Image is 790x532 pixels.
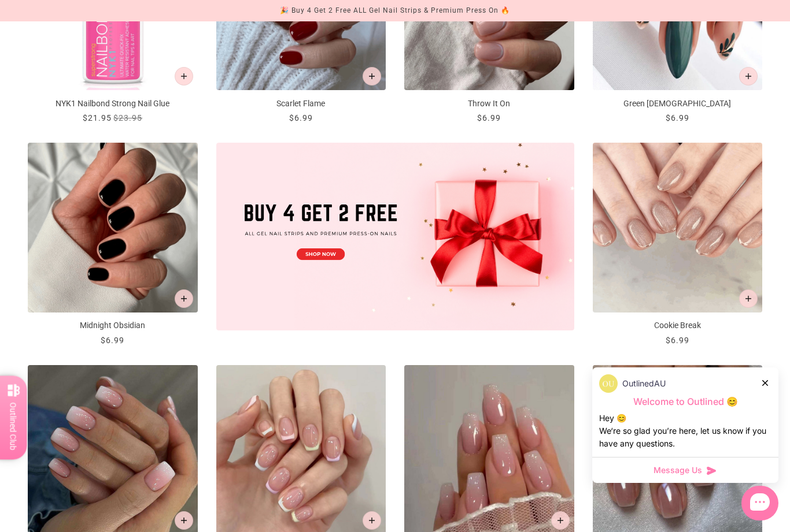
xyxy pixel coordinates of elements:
[739,67,758,85] button: Add to cart
[28,143,198,312] img: Midnight Obsidian-Press on Manicure-Outlined
[363,67,381,85] button: Add to cart
[363,511,381,530] button: Add to cart
[593,98,763,110] p: Green [DEMOGRAPHIC_DATA]
[599,412,771,450] div: Hey 😊 We‘re so glad you’re here, let us know if you have any questions.
[654,464,702,476] span: Message Us
[599,374,618,393] img: data:image/png;base64,iVBORw0KGgoAAAANSUhEUgAAACQAAAAkCAYAAADhAJiYAAAAAXNSR0IArs4c6QAAAERlWElmTU0...
[622,377,666,390] p: OutlinedAU
[113,113,142,122] span: $23.95
[280,5,510,17] div: 🎉 Buy 4 Get 2 Free ALL Gel Nail Strips & Premium Press On 🔥
[83,113,112,122] span: $21.95
[599,396,771,408] p: Welcome to Outlined 😊
[216,98,386,110] p: Scarlet Flame
[666,336,689,345] span: $6.99
[289,113,313,122] span: $6.99
[175,289,193,308] button: Add to cart
[593,319,763,332] p: Cookie Break
[551,511,570,530] button: Add to cart
[28,143,198,347] a: Midnight Obsidian
[28,98,198,110] p: NYK1 Nailbond Strong Nail Glue
[101,336,124,345] span: $6.99
[593,143,763,347] a: Cookie Break
[739,289,758,308] button: Add to cart
[175,511,193,530] button: Add to cart
[666,113,689,122] span: $6.99
[28,319,198,332] p: Midnight Obsidian
[175,67,193,85] button: Add to cart
[404,98,574,110] p: Throw It On
[477,113,501,122] span: $6.99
